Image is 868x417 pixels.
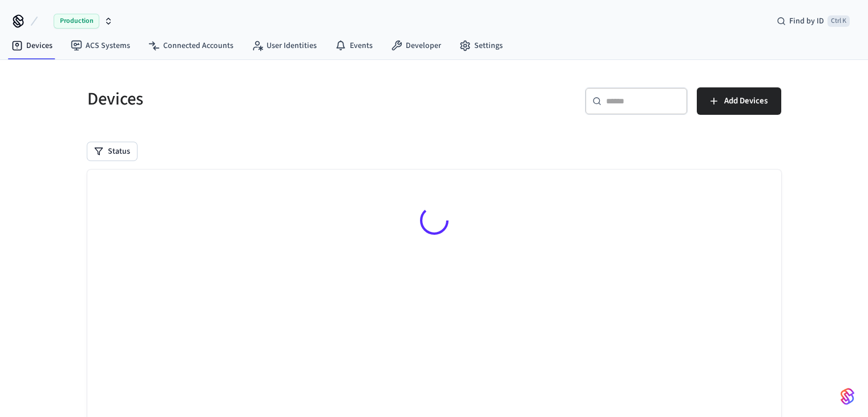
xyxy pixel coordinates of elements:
[841,387,854,406] img: SeamLogoGradient.69752ec5.svg
[54,14,99,29] span: Production
[62,35,139,56] a: ACS Systems
[789,15,824,27] span: Find by ID
[827,15,850,27] span: Ctrl K
[243,35,326,56] a: User Identities
[382,35,450,56] a: Developer
[768,11,859,31] div: Find by IDCtrl K
[87,87,427,111] h5: Devices
[697,87,781,115] button: Add Devices
[724,94,768,109] span: Add Devices
[87,142,137,161] button: Status
[2,35,62,56] a: Devices
[139,35,243,56] a: Connected Accounts
[450,35,512,56] a: Settings
[326,35,382,56] a: Events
